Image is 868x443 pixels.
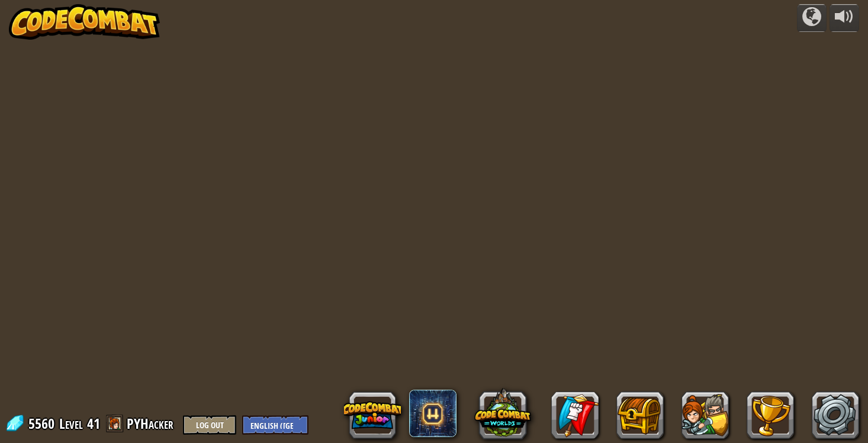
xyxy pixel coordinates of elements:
[9,4,160,40] img: CodeCombat - Learn how to code by playing a game
[797,4,827,32] button: Campaigns
[127,414,177,433] a: PYHacker
[59,414,83,434] span: Level
[183,415,236,435] button: Log Out
[830,4,859,32] button: Adjust volume
[87,414,100,433] span: 41
[28,414,58,433] span: 5560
